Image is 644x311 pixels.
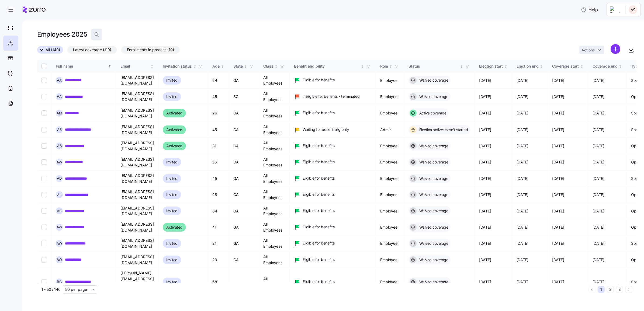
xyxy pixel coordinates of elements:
[303,279,335,284] span: Eligible for benefits
[552,208,564,214] span: [DATE]
[116,105,158,122] td: [EMAIL_ADDRESS][DOMAIN_NAME]
[166,279,178,285] span: Invited
[376,219,404,235] td: Employee
[479,94,491,99] span: [DATE]
[552,225,564,230] span: [DATE]
[517,143,528,149] span: [DATE]
[517,63,539,69] div: Election end
[229,219,259,235] td: GA
[588,60,627,72] th: Coverage endNot sorted
[418,241,448,246] span: Waived coverage
[208,268,229,296] td: 68
[361,64,364,68] div: Not sorted
[593,127,604,132] span: [DATE]
[259,187,290,203] td: All Employees
[208,203,229,219] td: 34
[418,192,448,197] span: Waived coverage
[552,78,564,83] span: [DATE]
[598,286,605,293] button: 1
[116,187,158,203] td: [EMAIL_ADDRESS][DOMAIN_NAME]
[607,286,614,293] button: 2
[274,64,278,68] div: Not sorted
[233,63,243,69] div: State
[229,122,259,138] td: GA
[552,110,564,116] span: [DATE]
[259,122,290,138] td: All Employees
[57,242,62,245] span: A W
[208,89,229,105] td: 45
[263,63,273,69] div: Class
[475,60,512,72] th: Election startNot sorted
[418,176,448,181] span: Waived coverage
[57,280,62,284] span: B C
[460,64,463,68] div: Not sorted
[229,72,259,89] td: GA
[593,143,604,149] span: [DATE]
[517,110,528,116] span: [DATE]
[517,225,528,230] span: [DATE]
[41,143,47,149] input: Select record 5
[539,64,543,68] div: Not sorted
[517,279,528,285] span: [DATE]
[504,64,508,68] div: Not sorted
[41,176,47,181] input: Select record 7
[57,95,62,98] span: A A
[303,94,360,99] span: Ineligible for benefits - terminated
[376,235,404,251] td: Employee
[303,240,335,246] span: Eligible for benefits
[116,219,158,235] td: [EMAIL_ADDRESS][DOMAIN_NAME]
[41,64,47,69] input: Select all records
[479,127,491,132] span: [DATE]
[41,241,47,246] input: Select record 11
[631,241,643,246] span: Special
[229,154,259,170] td: GA
[166,143,182,149] span: Activated
[41,94,47,99] input: Select record 2
[41,208,47,214] input: Select record 9
[593,176,604,181] span: [DATE]
[41,192,47,197] input: Select record 8
[631,110,643,116] span: Special
[166,240,178,247] span: Invited
[166,93,178,100] span: Invited
[588,286,595,293] button: Previous page
[51,60,116,72] th: Full nameSorted ascending
[166,110,182,116] span: Activated
[517,208,528,214] span: [DATE]
[376,203,404,219] td: Employee
[116,268,158,296] td: [PERSON_NAME][EMAIL_ADDRESS][PERSON_NAME][DOMAIN_NAME]
[116,252,158,268] td: [EMAIL_ADDRESS][DOMAIN_NAME]
[259,60,290,72] th: ClassNot sorted
[208,122,229,138] td: 45
[212,63,220,69] div: Age
[120,63,149,69] div: Email
[408,63,459,69] div: Status
[517,257,528,263] span: [DATE]
[229,60,259,72] th: StateNot sorted
[418,78,448,83] span: Waived coverage
[376,60,404,72] th: RoleNot sorted
[517,127,528,132] span: [DATE]
[581,48,595,52] span: Actions
[303,192,335,197] span: Eligible for benefits
[229,170,259,187] td: GA
[41,287,61,292] span: 1 - 50 / 140
[548,60,588,72] th: Coverage startNot sorted
[41,78,47,83] input: Select record 1
[208,105,229,122] td: 26
[57,225,62,229] span: A W
[376,105,404,122] td: Employee
[150,64,154,68] div: Not sorted
[57,193,61,197] span: A J
[581,6,598,13] span: Help
[116,122,158,138] td: [EMAIL_ADDRESS][DOMAIN_NAME]
[303,159,335,165] span: Eligible for benefits
[552,192,564,197] span: [DATE]
[593,110,604,116] span: [DATE]
[479,241,491,246] span: [DATE]
[41,159,47,165] input: Select record 6
[303,110,335,116] span: Eligible for benefits
[116,235,158,251] td: [EMAIL_ADDRESS][DOMAIN_NAME]
[512,60,548,72] th: Election endNot sorted
[229,235,259,251] td: GA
